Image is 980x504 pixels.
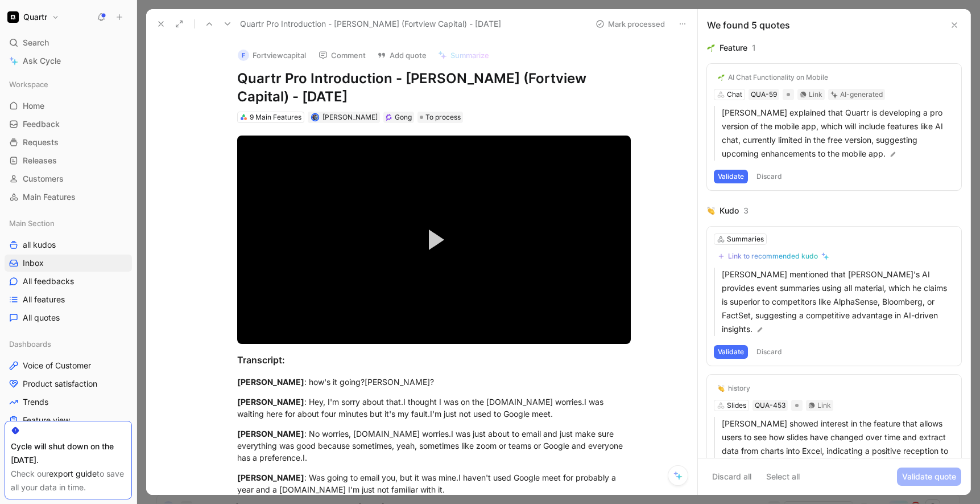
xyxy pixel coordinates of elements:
[23,294,65,305] span: All features
[714,170,748,183] button: Validate
[237,472,631,495] div: : Was going to email you, but it was mine.I haven't used Google meet for probably a year and a [D...
[23,396,48,408] span: Trends
[237,397,304,407] mark: [PERSON_NAME]
[23,12,47,22] h1: Quartr
[372,47,432,63] button: Add quote
[5,412,132,429] a: Feature view
[23,239,56,251] span: all kudos
[23,257,44,269] span: Inbox
[417,112,463,123] div: To process
[714,345,748,359] button: Validate
[718,385,725,392] img: 👏
[720,41,747,55] div: Feature
[5,335,132,447] div: DashboardsVoice of CustomerProduct satisfactionTrendsFeature viewCustomer view
[425,112,461,123] span: To process
[23,415,70,426] span: Feature view
[238,50,249,61] div: F
[752,170,786,183] button: Discard
[408,214,460,265] button: Play Video
[23,378,97,390] span: Product satisfaction
[9,338,51,350] span: Dashboards
[237,428,631,464] div: : No worries, [DOMAIN_NAME] worries.I was just about to email and just make sure everything was g...
[433,47,494,63] button: Summarize
[5,134,132,151] a: Requests
[11,467,126,494] div: Check our to save all your data in time.
[5,97,132,114] a: Home
[897,468,961,486] button: Validate quote
[23,173,64,185] span: Customers
[240,17,501,31] span: Quartr Pro Introduction - [PERSON_NAME] (Fortview Capital) - [DATE]
[707,44,715,52] img: 🌱
[237,377,304,387] mark: [PERSON_NAME]
[23,137,59,148] span: Requests
[23,155,57,166] span: Releases
[5,215,132,232] div: Main Section
[752,41,756,55] div: 1
[707,468,756,486] button: Discard all
[9,218,55,229] span: Main Section
[728,252,818,261] div: Link to recommended kudo
[707,207,715,215] img: 👏
[250,112,301,123] div: 9 Main Features
[11,440,126,467] div: Cycle will shut down on the [DATE].
[5,52,132,69] a: Ask Cycle
[7,11,19,23] img: Quartr
[23,276,74,287] span: All feedbacks
[5,116,132,133] a: Feedback
[5,357,132,374] a: Voice of Customer
[718,74,725,81] img: 🌱
[889,150,897,158] img: pen.svg
[5,189,132,206] a: Main Features
[5,170,132,187] a: Customers
[743,204,749,218] div: 3
[727,233,764,245] div: Summaries
[722,106,954,161] p: [PERSON_NAME] explained that Quartr is developing a pro version of the mobile app, which will inc...
[312,114,319,121] img: avatar
[450,50,489,60] span: Summarize
[313,47,371,63] button: Comment
[5,335,132,353] div: Dashboards
[5,255,132,272] a: Inbox
[752,345,786,359] button: Discard
[237,136,631,344] div: Video Player
[714,71,832,84] button: 🌱AI Chat Functionality on Mobile
[5,152,132,169] a: Releases
[5,291,132,308] a: All features
[395,112,412,123] div: Gong
[761,468,805,486] button: Select all
[237,396,631,420] div: : Hey, I'm sorry about that.I thought I was on the [DOMAIN_NAME] worries.I was waiting here for a...
[5,236,132,253] a: all kudos
[237,473,304,482] mark: [PERSON_NAME]
[722,268,954,336] p: [PERSON_NAME] mentioned that [PERSON_NAME]'s AI provides event summaries using all material, whic...
[5,309,132,326] a: All quotes
[23,312,60,323] span: All quotes
[5,34,132,51] div: Search
[590,16,670,32] button: Mark processed
[728,384,750,393] div: history
[237,353,631,367] div: Transcript:
[707,18,790,32] div: We found 5 quotes
[5,394,132,411] a: Trends
[23,118,60,130] span: Feedback
[714,249,833,263] button: Link to recommended kudo
[23,360,91,371] span: Voice of Customer
[728,73,828,82] div: AI Chat Functionality on Mobile
[233,47,311,64] button: FFortviewcapital
[720,204,739,218] div: Kudo
[23,54,61,68] span: Ask Cycle
[23,191,76,203] span: Main Features
[23,36,49,50] span: Search
[49,469,97,478] a: export guide
[5,215,132,326] div: Main Sectionall kudosInboxAll feedbacksAll featuresAll quotes
[237,69,631,106] h1: Quartr Pro Introduction - [PERSON_NAME] (Fortview Capital) - [DATE]
[9,79,48,90] span: Workspace
[5,76,132,93] div: Workspace
[5,9,62,25] button: QuartrQuartr
[5,273,132,290] a: All feedbacks
[237,429,304,439] mark: [PERSON_NAME]
[5,375,132,392] a: Product satisfaction
[722,417,954,472] p: [PERSON_NAME] showed interest in the feature that allows users to see how slides have changed ove...
[237,376,631,388] div: : how's it going?[PERSON_NAME]?
[714,382,754,395] button: 👏history
[322,113,378,121] span: [PERSON_NAME]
